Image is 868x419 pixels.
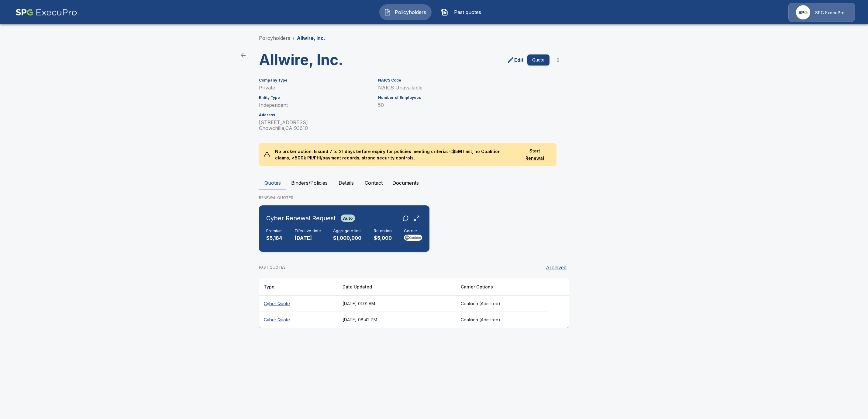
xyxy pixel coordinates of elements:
[259,102,371,108] p: Independent
[436,4,489,20] button: Past quotes IconPast quotes
[266,213,336,223] h6: Cyber Renewal Request
[441,9,448,16] img: Past quotes Icon
[259,195,609,201] p: RENEWAL QUOTES
[259,85,371,91] p: Private
[456,295,548,312] th: Coalition (Admitted)
[259,295,338,312] th: Cyber Quote
[259,78,371,82] h6: Company Type
[259,96,371,100] h6: Entity Type
[333,235,362,242] p: $1,000,000
[333,229,362,233] h6: Aggregate limit
[543,261,569,274] button: Archived
[341,216,355,221] span: Auto
[394,9,427,16] span: Policyholders
[286,176,332,190] button: Binders/Policies
[387,176,424,190] button: Documents
[259,265,286,270] p: PAST QUOTES
[518,145,552,164] button: Start Renewal
[259,176,609,190] div: policyholder tabs
[788,3,855,22] a: Agency IconSPG ExecuPro
[270,143,518,166] p: No broker action. Issued 7 to 21 days before expiry for policies meeting criteria: ≤ $5M limit, n...
[237,49,249,61] a: back
[552,54,564,66] button: more
[259,278,338,296] th: Type
[378,78,549,82] h6: NAICS Code
[451,9,484,16] span: Past quotes
[266,235,283,242] p: $5,184
[374,235,392,242] p: $5,000
[796,5,810,19] img: Agency Icon
[379,4,432,20] button: Policyholders IconPolicyholders
[259,34,325,42] nav: breadcrumb
[514,56,524,64] p: Edit
[266,229,283,233] h6: Premium
[259,51,409,68] h3: Allwire, Inc.
[815,10,845,16] p: SPG ExecuPro
[506,55,525,65] a: edit
[378,85,549,91] p: NAICS Unavailable
[295,229,321,233] h6: Effective date
[338,312,456,328] th: [DATE] 08:42 PM
[374,229,392,233] h6: Retention
[332,176,360,190] button: Details
[295,235,321,242] p: [DATE]
[456,312,548,328] th: Coalition (Admitted)
[378,102,549,108] p: 50
[259,176,286,190] button: Quotes
[259,120,371,131] p: [STREET_ADDRESS] Chowchilla , CA 93610
[360,176,387,190] button: Contact
[404,235,422,241] img: Carrier
[456,278,548,296] th: Carrier Options
[15,3,77,22] img: AA Logo
[297,34,325,42] p: Allwire, Inc.
[404,229,422,233] h6: Carrier
[384,9,391,16] img: Policyholders Icon
[259,113,371,117] h6: Address
[293,34,294,42] li: /
[338,278,456,296] th: Date Updated
[378,96,549,100] h6: Number of Employees
[527,54,549,66] button: Quote
[259,278,569,328] table: responsive table
[259,312,338,328] th: Cyber Quote
[259,35,290,41] a: Policyholders
[338,295,456,312] th: [DATE] 01:01 AM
